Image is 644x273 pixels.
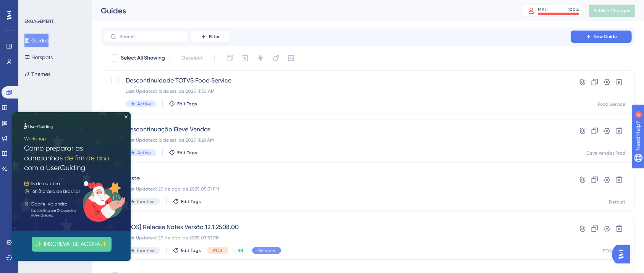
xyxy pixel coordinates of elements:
[181,247,201,254] span: Edit Tags
[18,2,48,11] span: Need Help?
[238,247,243,254] span: BR
[181,53,203,63] span: Deselect
[126,76,549,85] span: Descontinuidade TOTVS Food Service
[24,34,49,47] button: Guides
[213,247,222,254] span: POS
[258,247,275,254] span: Release
[191,31,229,43] button: Filter
[598,101,625,107] div: Food Service
[101,5,503,16] div: Guides
[177,101,197,107] span: Edit Tags
[609,199,625,205] div: Default
[175,51,210,65] button: Deselect
[594,34,617,40] span: New Guide
[24,67,50,81] button: Themes
[112,3,115,6] div: Close Preview
[120,34,181,39] input: Search
[24,18,53,24] div: ENGAGEMENT
[169,101,197,107] button: Edit Tags
[137,101,151,107] span: Active
[24,50,53,64] button: Hotspots
[538,6,548,13] div: MAU
[586,150,625,156] div: Eleve Vendas Prod
[126,174,549,183] span: teste
[126,125,549,134] span: Descontinuação Eleve Vendas
[137,150,151,156] span: Active
[169,150,197,156] button: Edit Tags
[173,247,201,254] button: Edit Tags
[181,199,201,205] span: Edit Tags
[571,31,632,43] button: New Guide
[589,5,635,17] button: Publish Changes
[568,6,579,13] div: 100 %
[126,223,549,232] span: [POS] Release Notes Versão 12.1.2508.00
[126,88,549,94] div: Last Updated: 16 de set. de 2025 11:30 AM
[126,137,549,143] div: Last Updated: 16 de set. de 2025 11:29 AM
[126,186,549,192] div: Last Updated: 20 de ago. de 2025 05:31 PM
[126,235,549,241] div: Last Updated: 20 de ago. de 2025 03:33 PM
[209,34,220,40] span: Filter
[177,150,197,156] span: Edit Tags
[137,199,155,205] span: Inactive
[173,199,201,205] button: Edit Tags
[603,248,625,254] div: POS (Prod)
[53,4,55,10] div: 2
[19,124,99,139] button: ✨ INSCREVA-SE AGORA✨
[121,53,165,63] span: Select All Showing
[137,247,155,254] span: Inactive
[612,243,635,266] iframe: UserGuiding AI Assistant Launcher
[594,8,630,14] span: Publish Changes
